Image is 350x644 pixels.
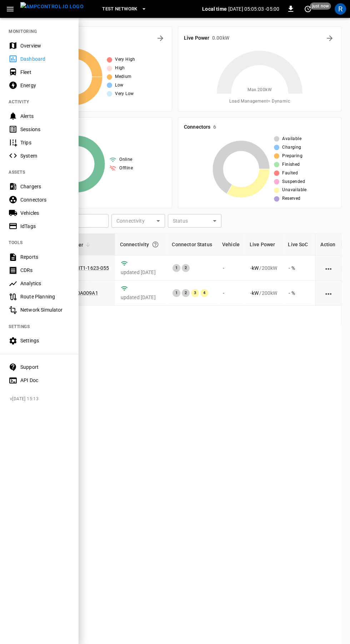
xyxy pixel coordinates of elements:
div: IdTags [20,223,70,230]
div: Trips [20,139,70,146]
div: Chargers [20,183,70,190]
button: set refresh interval [302,3,314,15]
div: Network Simulator [20,306,70,313]
div: Fleet [20,69,70,76]
div: API Doc [20,377,70,384]
div: Reports [20,253,70,261]
img: ampcontrol.io logo [20,2,84,11]
div: Sessions [20,126,70,133]
div: profile-icon [335,3,346,15]
div: Route Planning [20,293,70,300]
div: System [20,152,70,159]
div: Alerts [20,113,70,120]
div: Analytics [20,280,70,287]
div: CDRs [20,267,70,274]
span: just now [310,3,331,10]
span: v [DATE] 15:13 [10,396,73,403]
p: [DATE] 05:05:03 -05:00 [228,5,279,13]
span: Test Network [102,5,137,13]
div: Dashboard [20,55,70,63]
div: Support [20,363,70,371]
p: Local time [202,5,227,13]
div: Vehicles [20,209,70,217]
div: Overview [20,42,70,49]
div: Settings [20,337,70,344]
div: Energy [20,82,70,89]
div: Connectors [20,196,70,203]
